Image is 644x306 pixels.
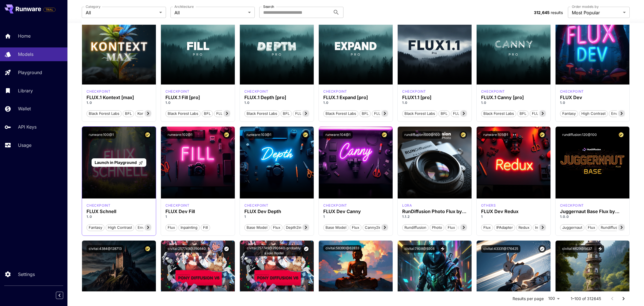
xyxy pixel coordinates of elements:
[402,203,412,208] div: FLUX.1 D
[165,245,208,253] button: civitai:257749@290640
[244,209,309,214] div: FLUX Dev Depth
[87,224,104,231] button: Fantasy
[359,110,371,117] button: BFL
[402,89,426,94] p: checkpoint
[402,209,467,214] div: RunDiffusion Photo Flux by RunDiffusion
[360,111,370,117] span: BFL
[165,224,177,231] button: Flux
[446,225,457,230] span: flux
[402,214,467,219] p: 1.1.2
[451,110,478,117] button: FLUX1.1 [pro]
[244,131,274,139] button: runware:103@1
[214,111,246,117] span: FLUX.1 Fill [pro]
[516,224,532,231] button: Redux
[87,203,110,208] div: FLUX.1 S
[18,124,37,130] p: API Keys
[323,89,347,94] div: fluxpro
[87,209,151,214] h3: FLUX Schnell
[244,214,309,219] p: 1
[244,203,268,208] div: FLUX.1 D
[165,89,189,94] div: fluxpro
[43,6,56,13] span: Add your payment card to enable full platform functionality.
[560,245,594,253] button: civitai:4629@5637
[560,209,625,214] div: Juggernaut Base Flux by RunDiffusion
[323,209,388,214] div: FLUX Dev Canny
[323,214,388,219] p: 1
[165,214,230,219] p: 1
[402,110,437,117] button: Black Forest Labs
[201,224,210,231] button: Fill
[166,111,200,117] span: Black Forest Labs
[244,203,268,208] p: checkpoint
[481,214,546,219] p: 1
[244,89,268,94] div: fluxpro
[572,9,621,16] span: Most Popular
[144,131,151,139] button: Certified Model – Vetted for best performance and includes a commercial license.
[244,100,309,105] p: 1.0
[165,89,189,94] p: checkpoint
[87,111,121,117] span: Black Forest Labs
[599,225,625,230] span: rundiffusion
[87,203,110,208] p: checkpoint
[165,203,189,208] p: checkpoint
[402,225,428,230] span: rundiffusion
[481,203,496,208] p: others
[87,95,151,100] h3: FLUX.1 Kontext [max]
[284,224,307,231] button: depth2img
[560,111,578,117] span: Fantasy
[445,224,457,231] button: flux
[87,110,122,117] button: Black Forest Labs
[95,160,137,165] span: Launch in Playground
[323,131,353,139] button: runware:104@1
[165,131,195,139] button: runware:102@1
[560,95,625,100] h3: FLUX Dev
[323,95,388,100] h3: FLUX.1 Expand [pro]
[530,111,568,117] span: FLUX.1 Canny [pro]
[481,110,516,117] button: Black Forest Labs
[244,89,268,94] p: checkpoint
[323,224,349,231] button: Base model
[579,111,607,117] span: High Contrast
[106,225,134,230] span: High Contrast
[281,111,292,117] span: BFL
[165,100,230,105] p: 1.0
[293,110,331,117] button: FLUX.1 Depth [pro]
[599,224,625,231] button: rundiffusion
[44,8,55,12] span: TRIAL
[92,158,146,167] a: Launch in Playground
[223,131,230,139] button: Certified Model – Vetted for best performance and includes a commercial license.
[481,209,546,214] h3: FLUX Dev Redux
[363,224,387,231] button: canny2img
[517,110,529,117] button: BFL
[618,293,629,304] button: Go to next page
[597,245,604,253] button: View trigger words
[402,111,437,117] span: Black Forest Labs
[87,245,124,253] button: civitai:4384@128713
[481,131,510,139] button: runware:105@1
[586,225,597,230] span: flux
[324,111,358,117] span: Black Forest Labs
[323,203,347,208] p: checkpoint
[439,111,449,117] span: BFL
[402,95,467,100] div: FLUX1.1 [pro]
[439,245,447,253] button: View trigger words
[481,95,546,100] div: FLUX.1 Canny [pro]
[350,224,361,231] button: Flux
[560,110,578,117] button: Fantasy
[438,110,450,117] button: BFL
[56,292,63,299] button: Collapse sidebar
[560,225,584,230] span: juggernaut
[609,111,635,117] span: Environment
[18,105,31,112] p: Wallet
[165,203,189,208] div: FLUX.1 D
[481,224,493,231] button: Flux
[18,33,31,39] p: Home
[451,111,478,117] span: FLUX1.1 [pro]
[244,224,270,231] button: Base model
[481,100,546,105] p: 1.0
[481,111,516,117] span: Black Forest Labs
[518,111,528,117] span: BFL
